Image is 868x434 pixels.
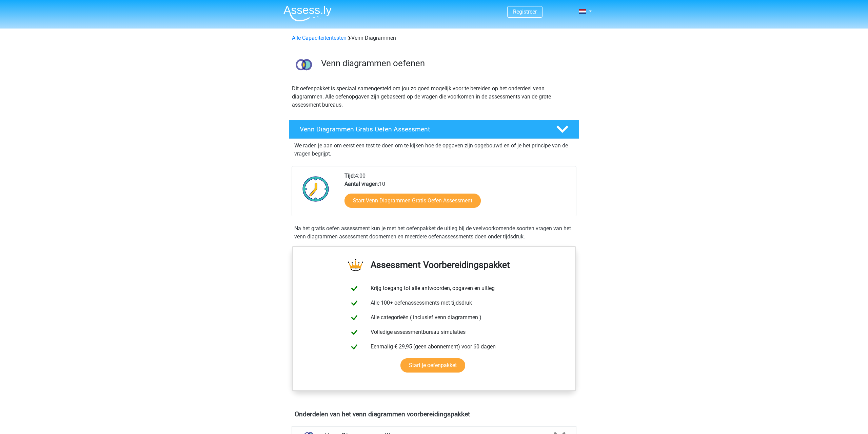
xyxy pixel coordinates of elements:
p: Dit oefenpakket is speciaal samengesteld om jou zo goed mogelijk voor te bereiden op het onderdee... [292,85,576,109]
a: Start je oefenpakket [400,358,465,373]
a: Registreer [513,8,537,15]
a: Alle Capaciteitentesten [292,35,347,41]
h4: Venn Diagrammen Gratis Oefen Assessment [300,125,545,133]
div: Na het gratis oefen assessment kun je met het oefenpakket de uitleg bij de veelvoorkomende soorte... [292,224,576,241]
img: Assessly [283,5,332,21]
b: Aantal vragen: [344,181,379,187]
p: We raden je aan om eerst een test te doen om te kijken hoe de opgaven zijn opgebouwd en of je het... [294,142,574,158]
div: Venn Diagrammen [289,34,579,42]
a: Venn Diagrammen Gratis Oefen Assessment [286,120,582,139]
h4: Onderdelen van het venn diagrammen voorbereidingspakket [295,410,573,418]
a: Start Venn Diagrammen Gratis Oefen Assessment [344,194,481,208]
h3: Venn diagrammen oefenen [321,58,574,69]
img: Klok [299,172,333,206]
img: venn diagrammen [289,50,318,79]
div: 4:00 10 [339,172,576,216]
b: Tijd: [344,173,355,179]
